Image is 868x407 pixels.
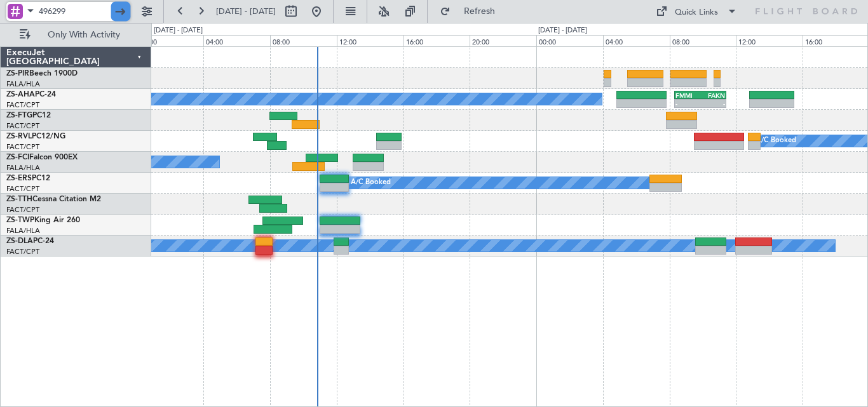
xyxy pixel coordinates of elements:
span: ZS-ERS [6,175,32,182]
div: 00:00 [536,35,603,46]
a: ZS-FTGPC12 [6,112,51,119]
div: FAKN [700,91,725,99]
span: ZS-FTG [6,112,32,119]
div: 04:00 [203,35,270,46]
button: Quick Links [649,1,743,22]
div: 20:00 [470,35,536,46]
a: FACT/CPT [6,142,39,152]
div: FMMI [675,91,700,99]
div: 12:00 [736,35,803,46]
a: ZS-RVLPC12/NG [6,133,65,140]
div: A/C Booked [351,173,391,192]
a: FACT/CPT [6,100,39,110]
a: FALA/HLA [6,79,40,89]
div: 08:00 [670,35,736,46]
div: 04:00 [603,35,670,46]
a: FACT/CPT [6,184,39,194]
span: ZS-DLA [6,237,33,245]
div: Quick Links [675,6,718,19]
div: 00:00 [137,35,204,46]
a: ZS-AHAPC-24 [6,91,56,98]
a: ZS-ERSPC12 [6,175,50,182]
div: - [675,100,700,107]
span: Only With Activity [33,30,134,39]
a: ZS-PIRBeech 1900D [6,70,78,77]
span: ZS-AHA [6,91,35,98]
a: FALA/HLA [6,163,40,173]
a: FALA/HLA [6,226,40,236]
a: ZS-DLAPC-24 [6,237,54,245]
span: [DATE] - [DATE] [216,6,276,17]
a: ZS-TWPKing Air 260 [6,217,80,224]
button: Refresh [434,1,510,22]
a: ZS-FCIFalcon 900EX [6,154,78,161]
span: ZS-TTH [6,196,32,203]
div: [DATE] - [DATE] [154,25,203,36]
a: FACT/CPT [6,121,39,131]
div: 16:00 [403,35,470,46]
div: [DATE] - [DATE] [538,25,587,36]
span: Refresh [453,7,506,16]
span: ZS-RVL [6,133,32,140]
button: Only With Activity [14,25,138,45]
span: ZS-FCI [6,154,29,161]
span: ZS-PIR [6,70,29,77]
span: ZS-TWP [6,217,34,224]
input: Trip Number [39,2,112,21]
div: 08:00 [270,35,337,46]
a: FACT/CPT [6,247,39,257]
a: ZS-TTHCessna Citation M2 [6,196,101,203]
div: A/C Booked [756,131,796,150]
div: - [700,100,725,107]
a: FACT/CPT [6,205,39,215]
div: 12:00 [337,35,403,46]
